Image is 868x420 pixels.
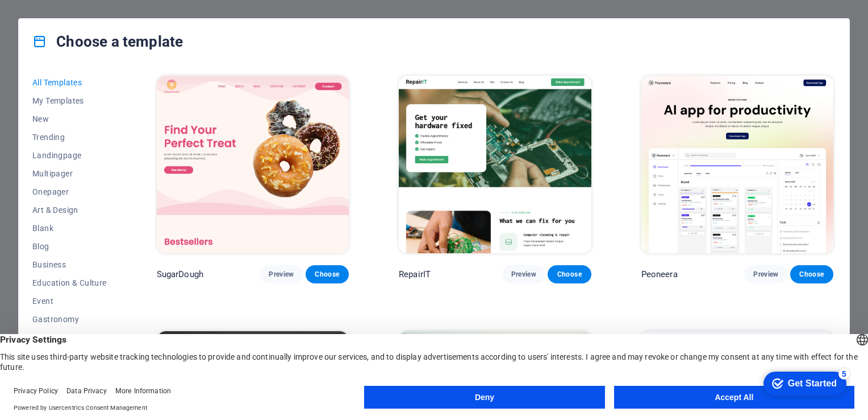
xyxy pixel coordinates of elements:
span: Blog [32,242,107,251]
button: Choose [306,265,349,283]
span: Education & Culture [32,278,107,287]
div: Get Started 5 items remaining, 0% complete [9,6,92,30]
span: Business [32,260,107,269]
button: Gastronomy [32,310,107,328]
span: My Templates [32,96,107,105]
button: My Templates [32,92,107,110]
button: Trending [32,128,107,146]
button: Choose [548,265,591,283]
button: Preview [744,265,787,283]
span: Choose [557,270,582,279]
span: Preview [511,270,536,279]
button: Onepager [32,183,107,201]
p: Peoneera [641,269,678,280]
button: Event [32,292,107,310]
span: Art & Design [32,205,107,215]
span: New [32,114,107,123]
button: Landingpage [32,146,107,164]
span: Blank [32,224,107,233]
button: All Templates [32,73,107,92]
button: Blog [32,237,107,256]
div: 5 [84,2,95,14]
button: Education & Culture [32,274,107,292]
span: All Templates [32,78,107,87]
button: Business [32,256,107,274]
div: Get Started [34,13,82,23]
span: Multipager [32,169,107,178]
img: SugarDough [157,76,349,253]
p: SugarDough [157,269,203,280]
button: Preview [502,265,545,283]
span: Gastronomy [32,315,107,324]
span: Choose [315,270,340,279]
button: Blank [32,219,107,237]
span: Health [32,333,107,342]
p: RepairIT [399,269,431,280]
button: New [32,110,107,128]
button: Multipager [32,164,107,183]
button: Art & Design [32,201,107,219]
span: Onepager [32,187,107,196]
button: Preview [260,265,303,283]
button: Choose [790,265,833,283]
button: Health [32,328,107,347]
h4: Choose a template [32,32,183,51]
span: Event [32,297,107,306]
span: Choose [799,270,824,279]
span: Trending [32,133,107,142]
span: Landingpage [32,151,107,160]
span: Preview [269,270,294,279]
img: Peoneera [641,76,833,253]
img: RepairIT [399,76,591,253]
span: Preview [753,270,778,279]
